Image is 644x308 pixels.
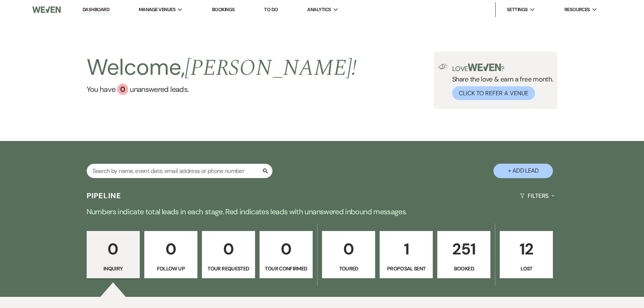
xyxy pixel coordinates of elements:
[322,231,375,279] a: 0Toured
[448,64,553,100] div: Share the love & earn a free month.
[212,6,235,13] a: Bookings
[438,64,448,70] img: loud-speaker-illustration.svg
[149,264,193,273] p: Follow Up
[91,237,135,262] p: 0
[507,6,528,13] span: Settings
[202,231,255,279] a: 0Tour Requested
[500,231,553,279] a: 12Lost
[384,237,428,262] p: 1
[452,64,553,72] p: Love ?
[207,237,250,262] p: 0
[144,231,197,279] a: 0Follow Up
[83,6,109,13] a: Dashboard
[207,264,250,273] p: Tour Requested
[87,84,357,95] a: You have 0 unanswered leads.
[149,237,193,262] p: 0
[452,86,535,100] button: Click to Refer a Venue
[493,164,553,178] button: + Add Lead
[437,231,490,279] a: 251Booked
[505,264,548,273] p: Lost
[505,237,548,262] p: 12
[327,264,370,273] p: Toured
[87,190,122,201] h3: Pipeline
[54,206,590,218] p: Numbers indicate total leads in each stage. Red indicates leads with unanswered inbound messages.
[442,237,486,262] p: 251
[264,264,308,273] p: Tour Confirmed
[87,52,357,84] h2: Welcome,
[264,6,278,13] a: To Do
[442,264,486,273] p: Booked
[327,237,370,262] p: 0
[264,237,308,262] p: 0
[468,64,501,71] img: weven-logo-green.svg
[384,264,428,273] p: Proposal Sent
[139,6,176,13] span: Manage Venues
[517,186,557,206] button: Filters
[117,84,128,95] div: 0
[380,231,433,279] a: 1Proposal Sent
[185,51,357,85] span: [PERSON_NAME] !
[307,6,331,13] span: Analytics
[87,164,273,178] input: Search by name, event date, email address or phone number
[91,264,135,273] p: Inquiry
[87,231,140,279] a: 0Inquiry
[32,2,61,17] img: Weven Logo
[564,6,590,13] span: Resources
[260,231,313,279] a: 0Tour Confirmed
